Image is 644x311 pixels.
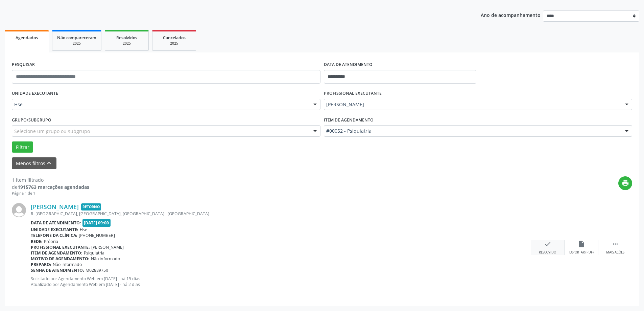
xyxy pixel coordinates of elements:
div: Mais ações [606,250,624,255]
b: Telefone da clínica: [31,232,77,238]
i: insert_drive_file [578,240,585,248]
b: Item de agendamento: [31,250,82,256]
label: Item de agendamento [324,115,374,125]
label: PROFISSIONAL EXECUTANTE [324,88,382,99]
b: Motivo de agendamento: [31,256,90,262]
button: Filtrar [12,141,33,153]
span: [PERSON_NAME] [91,244,124,250]
label: DATA DE ATENDIMENTO [324,60,373,70]
strong: 1915763 marcações agendadas [18,184,89,190]
label: Grupo/Subgrupo [12,115,51,125]
span: Cancelados [163,35,186,41]
span: Própria [44,239,58,244]
span: #00052 - Psiquiatria [326,128,619,134]
div: 2025 [57,41,96,46]
i:  [612,240,619,248]
i: check [544,240,551,248]
span: Resolvidos [116,35,137,41]
p: Solicitado por Agendamento Web em [DATE] - há 15 dias Atualizado por Agendamento Web em [DATE] - ... [31,276,531,287]
span: [PHONE_NUMBER] [79,232,115,238]
label: UNIDADE EXECUTANTE [12,88,58,99]
b: Profissional executante: [31,244,90,250]
div: 2025 [157,41,191,46]
div: 1 item filtrado [12,176,89,183]
label: PESQUISAR [12,60,35,70]
div: Resolvido [539,250,556,255]
div: Página 1 de 1 [12,191,89,196]
span: Não informado [53,262,82,267]
div: R. [GEOGRAPHIC_DATA], [GEOGRAPHIC_DATA], [GEOGRAPHIC_DATA] - [GEOGRAPHIC_DATA] [31,211,531,217]
b: Preparo: [31,262,51,267]
span: Psiquiatria [84,250,104,256]
a: [PERSON_NAME] [31,203,79,210]
i: keyboard_arrow_up [45,159,53,167]
b: Data de atendimento: [31,220,81,226]
span: [DATE] 09:00 [82,219,111,227]
b: Rede: [31,239,43,244]
button: Menos filtroskeyboard_arrow_up [12,157,56,169]
span: Selecione um grupo ou subgrupo [14,128,90,135]
span: Não compareceram [57,35,96,41]
div: Exportar (PDF) [569,250,594,255]
span: Hse [80,227,87,232]
div: de [12,183,89,191]
button: print [618,176,632,190]
b: Senha de atendimento: [31,267,84,273]
img: img [12,203,26,217]
i: print [622,179,629,187]
p: Ano de acompanhamento [481,10,541,19]
span: Retorno [81,203,101,210]
span: M02889750 [86,267,108,273]
span: Agendados [16,35,38,41]
b: Unidade executante: [31,227,78,232]
div: 2025 [110,41,144,46]
span: Não informado [91,256,120,262]
span: [PERSON_NAME] [326,101,619,108]
span: Hse [14,101,307,108]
